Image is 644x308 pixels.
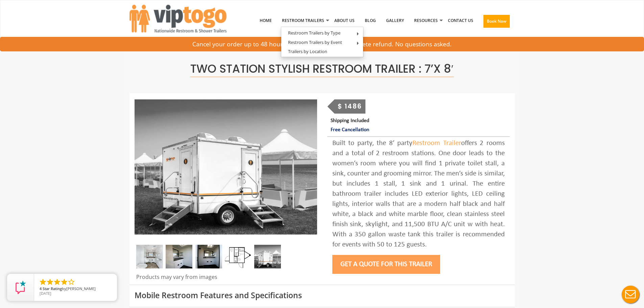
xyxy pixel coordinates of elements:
li:  [46,278,54,286]
img: Floor Plan of 2 station Mini restroom with sink and toilet [225,245,252,268]
button: Get a Quote for this Trailer [332,255,440,274]
img: VIPTOGO [129,5,226,32]
a: Restroom Trailers by Event [281,38,349,47]
h3: Mobile Restroom Features and Specifications [135,291,510,300]
img: Inside of complete restroom with a stall, a urinal, tissue holders, cabinets and mirror [136,245,163,268]
span: Star Rating [43,286,62,291]
a: Restroom Trailers [277,3,329,38]
li:  [67,278,75,286]
a: Get a Quote for this Trailer [332,261,440,268]
a: Trailers by Location [281,47,334,56]
span: [PERSON_NAME] [66,286,96,291]
img: A mini restroom trailer with two separate stations and separate doors for males and females [254,245,281,268]
a: Restroom Trailers by Type [281,29,347,37]
a: Restroom Trailer [412,140,461,147]
div: Products may vary from images [135,273,317,285]
li:  [39,278,47,286]
span: Free Cancellation [331,127,369,133]
span: by [40,287,112,291]
a: Gallery [381,3,409,38]
li:  [60,278,68,286]
li:  [53,278,61,286]
a: Resources [409,3,443,38]
span: Two Station Stylish Restroom Trailer : 7’x 8′ [190,61,453,77]
a: About Us [329,3,360,38]
button: Book Now [483,15,510,28]
img: A mini restroom trailer with two separate stations and separate doors for males and females [135,99,317,235]
a: Book Now [478,3,515,42]
span: 4 [40,286,42,291]
a: Contact Us [443,3,478,38]
div: Built to party, the 8’ party offers 2 rooms and a total of 2 restroom stations. One door leads to... [332,138,505,250]
button: Live Chat [617,281,644,308]
a: Home [255,3,277,38]
img: Review Rating [14,281,27,294]
a: Blog [360,3,381,38]
div: $ 1486 [334,99,365,114]
span: [DATE] [40,291,51,296]
img: DSC_0004_email [195,245,222,268]
img: DSC_0016_email [166,245,192,268]
p: Shipping Included [331,116,509,135]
